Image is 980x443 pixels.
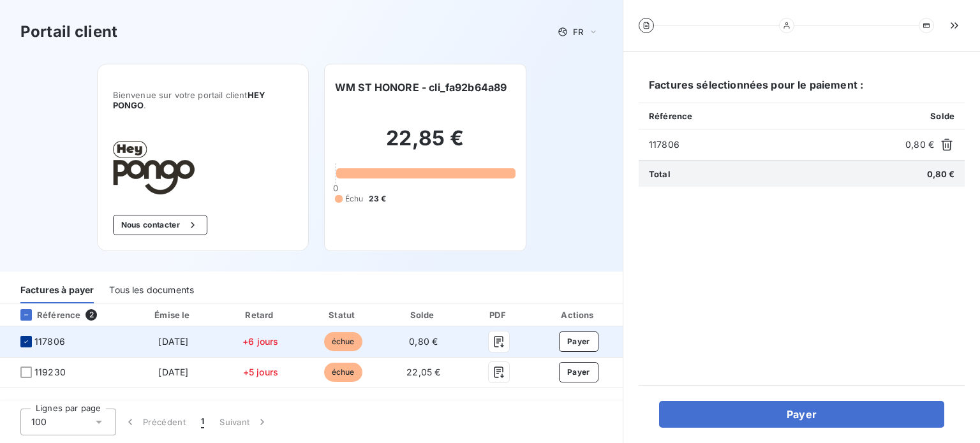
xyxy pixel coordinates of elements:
button: Payer [659,401,944,428]
h6: WM ST HONORE - cli_fa92b64a89 [335,80,507,95]
div: Retard [221,309,300,321]
span: 23 € [369,193,387,205]
span: [DATE] [158,336,188,347]
div: Factures à payer [20,277,94,303]
img: Company logo [113,141,195,194]
span: 0,80 € [905,138,934,151]
div: Solde [387,309,461,321]
span: Solde [930,111,954,121]
span: [DATE] [158,367,188,377]
span: +5 jours [243,367,278,377]
span: 117806 [649,138,900,151]
span: 22,05 € [406,367,440,377]
div: Actions [537,309,620,321]
span: Échu [345,193,364,205]
span: 0,80 € [927,169,954,179]
button: Payer [559,362,598,382]
button: Nous contacter [113,215,207,235]
span: échue [324,363,362,382]
span: 100 [31,416,47,428]
div: Référence [10,309,80,321]
div: Tous les documents [109,277,194,303]
button: Payer [559,331,598,352]
span: FR [573,27,583,37]
span: Bienvenue sur votre portail client . [113,90,293,110]
span: 1 [201,416,204,428]
span: Total [649,169,671,179]
button: 1 [193,409,212,435]
span: HEY PONGO [113,90,266,110]
span: échue [324,332,362,351]
span: 117806 [34,335,65,348]
h3: Portail client [20,20,117,43]
h6: Factures sélectionnées pour le paiement : [639,77,965,103]
span: Référence [649,111,692,121]
div: PDF [466,309,532,321]
span: 0,80 € [409,336,438,347]
button: Précédent [116,409,193,435]
div: Émise le [131,309,216,321]
span: +6 jours [242,336,278,347]
div: Statut [305,309,382,321]
button: Suivant [212,409,276,435]
span: 0 [333,183,338,193]
h2: 22,85 € [335,126,516,164]
span: 119230 [34,366,66,379]
span: 2 [85,309,97,321]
